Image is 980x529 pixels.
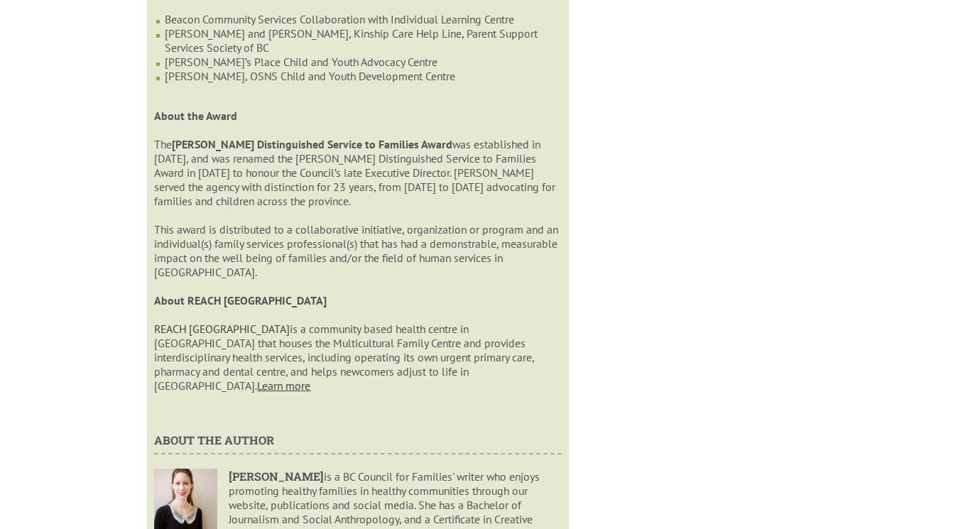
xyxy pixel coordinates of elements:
a: Learn more [257,378,310,393]
span: [PERSON_NAME] [229,469,324,484]
div: is a community based health centre in [GEOGRAPHIC_DATA] that houses the Multicultural Family Cent... [154,322,561,393]
strong: [PERSON_NAME] Distinguished Service to Families Award [172,137,452,151]
strong: About REACH [GEOGRAPHIC_DATA] [154,293,327,307]
div: This award is distributed to a collaborative initiative, organization or program and an individua... [154,222,561,279]
div: The was established in [DATE], and was renamed the [PERSON_NAME] Distinguished Service to Familie... [154,137,561,208]
li: Beacon Community Services Collaboration with Individual Learning Centre [165,12,561,26]
strong: About the Award [154,109,237,123]
li: [PERSON_NAME]’s Place Child and Youth Advocacy Centre [165,55,561,69]
li: [PERSON_NAME], OSNS Child and Youth Development Centre [165,69,561,83]
a: REACH [GEOGRAPHIC_DATA] [154,322,290,336]
h4: ABOUT THE AUTHOR [154,432,561,447]
li: [PERSON_NAME] and [PERSON_NAME], Kinship Care Help Line, Parent Support Services Society of BC [165,26,561,55]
